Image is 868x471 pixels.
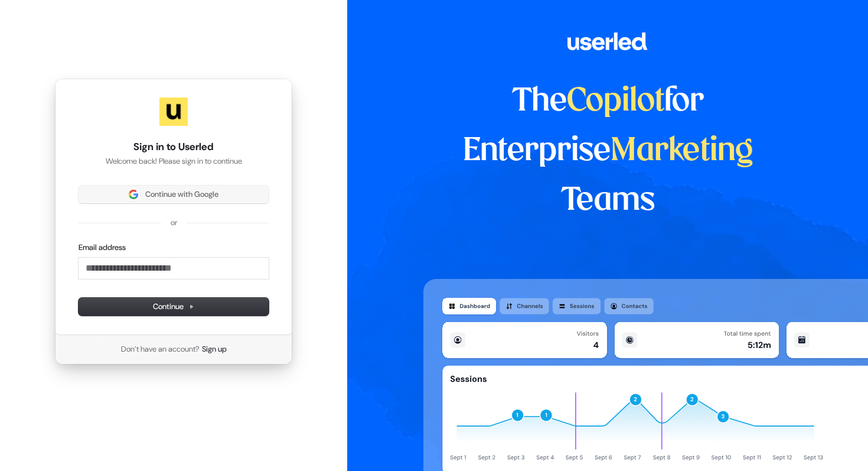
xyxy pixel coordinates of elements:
button: Sign in with GoogleContinue with Google [79,186,269,203]
span: Copilot [567,86,664,117]
span: Continue [153,301,194,312]
a: Sign up [202,344,227,355]
p: Welcome back! Please sign in to continue [79,156,269,167]
img: Sign in with Google [129,190,138,199]
p: or [171,217,177,228]
label: Email address [79,242,126,253]
h1: The for Enterprise Teams [423,77,792,226]
span: Continue with Google [145,189,218,200]
span: Marketing [611,136,753,167]
h1: Sign in to Userled [79,140,269,154]
img: Userled [159,98,188,126]
button: Continue [79,298,269,316]
span: Don’t have an account? [121,344,200,355]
